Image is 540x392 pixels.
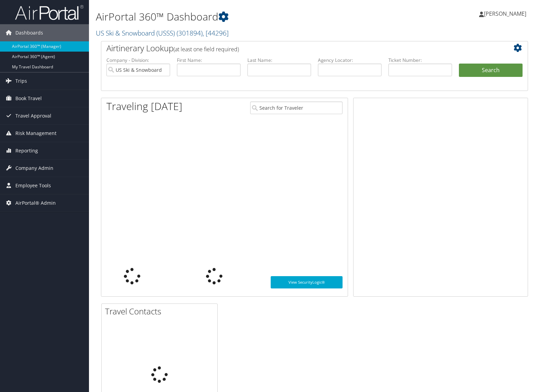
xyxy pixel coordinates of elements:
[177,28,203,38] span: ( 301894 )
[173,45,239,53] span: (at least one field required)
[318,57,382,64] label: Agency Locator:
[105,306,217,317] h2: Travel Contacts
[15,72,27,90] span: Trips
[15,142,38,159] span: Reporting
[15,4,83,21] img: airportal-logo.png
[459,64,523,77] button: Search
[479,3,533,24] a: [PERSON_NAME]
[106,57,170,64] label: Company - Division:
[96,28,229,38] a: US Ski & Snowboard (USSS)
[250,102,343,114] input: Search for Traveler
[15,160,53,177] span: Company Admin
[177,57,241,64] label: First Name:
[15,24,43,41] span: Dashboards
[106,99,182,113] h1: Traveling [DATE]
[15,125,56,142] span: Risk Management
[271,276,343,288] a: View SecurityLogic®
[484,10,526,17] span: [PERSON_NAME]
[15,194,56,212] span: AirPortal® Admin
[106,42,487,54] h2: Airtinerary Lookup
[388,57,452,64] label: Ticket Number:
[247,57,311,64] label: Last Name:
[203,28,229,38] span: , [ 44296 ]
[15,90,42,107] span: Book Travel
[15,107,51,124] span: Travel Approval
[15,177,51,194] span: Employee Tools
[96,10,387,24] h1: AirPortal 360™ Dashboard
